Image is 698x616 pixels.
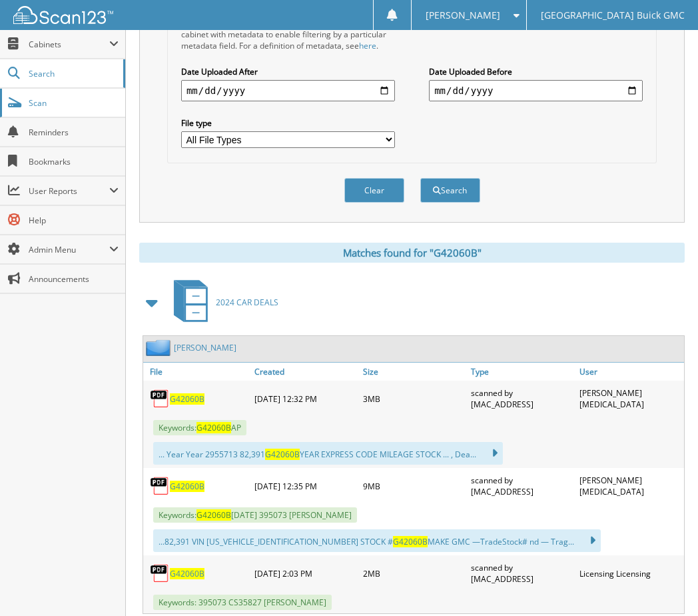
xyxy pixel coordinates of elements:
iframe: Chat Widget [631,552,698,616]
div: Matches found for "G42060B" [139,243,685,263]
span: Announcements [29,273,119,285]
span: Help [29,215,119,226]
div: [PERSON_NAME][MEDICAL_DATA] [576,471,684,501]
span: G42060B [393,536,428,547]
span: Keywords: AP [153,420,246,435]
input: start [181,80,395,101]
div: All metadata fields are searched by default. Select a cabinet with metadata to enable filtering b... [181,17,395,51]
span: G42060B [196,422,231,433]
div: [DATE] 12:32 PM [251,384,359,413]
label: Date Uploaded After [181,66,395,77]
span: Reminders [29,127,119,138]
span: User Reports [29,185,109,197]
a: G42060B [170,393,204,405]
a: Created [251,363,359,381]
div: [PERSON_NAME][MEDICAL_DATA] [576,384,684,413]
img: PDF.png [150,389,170,409]
div: scanned by [MAC_ADDRESS] [468,471,575,501]
div: ... Year Year 2955713 82,391 YEAR EXPRESS CODE MILEAGE STOCK ... , Dea... [153,442,503,465]
span: Scan [29,97,119,109]
div: 9MB [360,471,468,501]
span: G42060B [265,449,300,460]
input: end [429,80,643,101]
img: PDF.png [150,563,170,583]
a: G42060B [170,568,204,579]
a: File [143,363,251,381]
img: PDF.png [150,476,170,496]
a: [PERSON_NAME] [174,342,236,353]
span: Keywords: 395073 CS35827 [PERSON_NAME] [153,595,332,610]
span: [PERSON_NAME] [426,11,500,19]
div: 2MB [360,559,468,588]
a: G42060B [170,481,204,492]
div: ...82,391 VIN [US_VEHICLE_IDENTIFICATION_NUMBER] STOCK # MAKE GMC —TradeStock# nd — Trag... [153,529,601,552]
span: G42060B [196,509,231,521]
button: Clear [344,178,404,203]
span: Keywords: [DATE] 395073 [PERSON_NAME] [153,507,357,523]
label: File type [181,117,395,129]
a: 2024 CAR DEALS [166,276,278,329]
a: User [576,363,684,381]
span: Bookmarks [29,156,119,167]
button: Search [420,178,480,203]
a: Size [360,363,468,381]
span: Admin Menu [29,244,109,255]
label: Date Uploaded Before [429,66,643,77]
span: Search [29,68,117,79]
span: Cabinets [29,39,109,50]
img: scan123-logo-white.svg [13,6,113,24]
div: scanned by [MAC_ADDRESS] [468,559,575,588]
span: 2024 CAR DEALS [216,297,278,308]
img: folder2.png [146,339,174,356]
div: Licensing Licensing [576,559,684,588]
div: scanned by [MAC_ADDRESS] [468,384,575,413]
div: [DATE] 2:03 PM [251,559,359,588]
a: here [359,40,376,51]
span: [GEOGRAPHIC_DATA] Buick GMC [541,11,685,19]
div: [DATE] 12:35 PM [251,471,359,501]
div: 3MB [360,384,468,413]
a: Type [468,363,575,381]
